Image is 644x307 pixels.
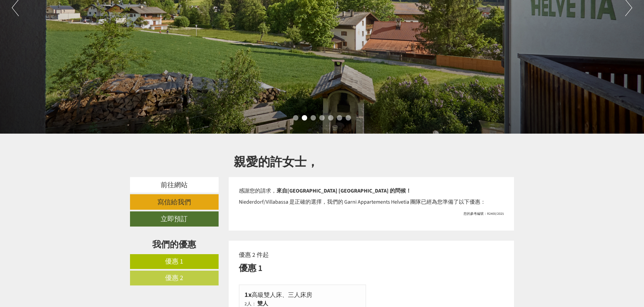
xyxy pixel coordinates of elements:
font: 1x [245,290,252,300]
font: Niederdorf/Villabassa 是正確的選擇，我們的 Garni Appartements Helvetia 團隊已經為您準備了以下優惠： [239,198,486,206]
font: 前往網站 [161,180,188,190]
a: 寫信給我們 [130,194,219,210]
font: 2人： [245,301,256,307]
font: 高級雙人床、三人床房 [252,291,312,299]
a: 立即預訂 [130,211,219,227]
font: 優惠 1 [165,257,183,266]
font: 寫信給我們 [157,198,191,207]
font: 來自[GEOGRAPHIC_DATA] [GEOGRAPHIC_DATA] 的問候！ [277,187,411,195]
font: 您的參考編號：R2400/2025 [463,211,504,216]
font: 我們的優惠 [152,238,196,251]
font: 優惠 2 件起 [239,251,269,259]
a: 前往網站 [130,177,219,193]
font: 立即預訂 [161,214,188,224]
font: 優惠 1 [239,262,262,274]
font: 親愛的許女士， [234,153,319,171]
font: 優惠 2 [165,273,183,283]
font: 感謝您的請求， [239,187,277,195]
